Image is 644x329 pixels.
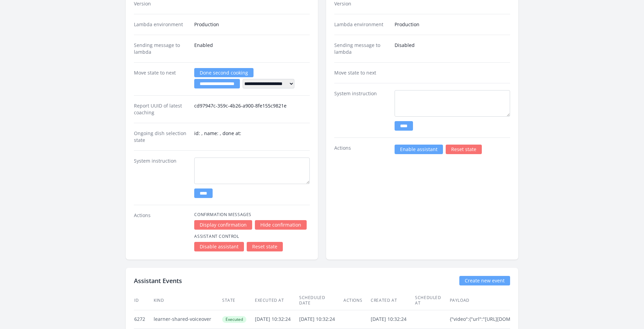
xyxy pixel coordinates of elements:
[395,21,510,28] dd: Production
[134,102,189,116] dt: Report UUID of latest coaching
[370,291,415,310] th: Created at
[247,242,283,251] a: Reset state
[459,276,510,285] a: Create new event
[134,69,189,88] dt: Move state to next
[134,0,189,7] dt: Version
[255,291,299,310] th: Executed at
[134,276,182,285] h2: Assistant Events
[255,220,307,230] a: Hide confirmation
[334,145,389,154] dt: Actions
[334,0,389,7] dt: Version
[194,68,254,77] a: Done second cooking
[334,90,389,131] dt: System instruction
[194,242,244,251] a: Disable assistant
[134,291,153,310] th: ID
[299,310,343,328] td: [DATE] 10:32:24
[194,234,310,239] h4: Assistant Control
[134,42,189,55] dt: Sending message to lambda
[194,130,310,144] dd: id: , name: , done at:
[334,69,389,76] dt: Move state to next
[334,21,389,28] dt: Lambda environment
[222,291,255,310] th: State
[222,316,246,323] span: Executed
[370,310,415,328] td: [DATE] 10:32:24
[194,42,310,55] dd: Enabled
[134,212,189,251] dt: Actions
[134,158,189,198] dt: System instruction
[153,291,222,310] th: Kind
[134,130,189,144] dt: Ongoing dish selection state
[395,145,443,154] a: Enable assistant
[334,42,389,55] dt: Sending message to lambda
[134,21,189,28] dt: Lambda environment
[299,291,343,310] th: Scheduled date
[194,212,310,217] h4: Confirmation Messages
[343,291,370,310] th: Actions
[395,42,510,55] dd: Disabled
[194,220,252,230] a: Display confirmation
[415,291,449,310] th: Scheduled at
[134,310,153,328] td: 6272
[153,310,222,328] td: learner-shared-voiceover
[194,102,310,116] dd: cd97947c-359c-4b26-a900-8fe155c9821e
[194,21,310,28] dd: Production
[255,310,299,328] td: [DATE] 10:32:24
[446,145,482,154] a: Reset state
